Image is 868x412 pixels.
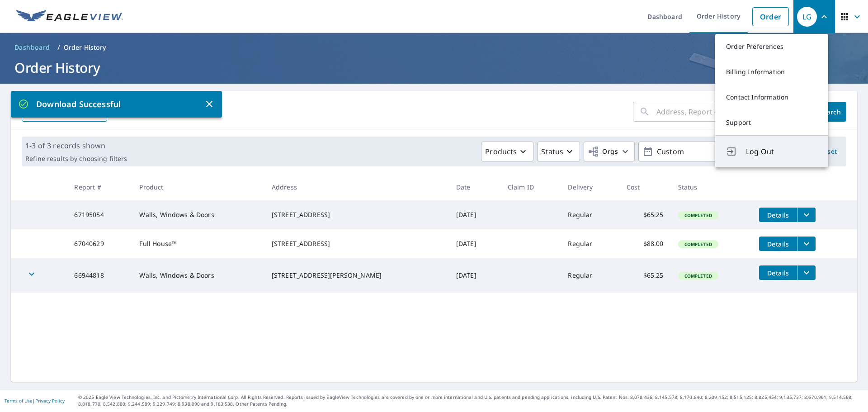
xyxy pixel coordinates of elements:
[821,108,839,116] span: Search
[759,265,797,280] button: detailsBtn-66944818
[619,229,671,258] td: $88.00
[619,174,671,200] th: Cost
[14,43,50,52] span: Dashboard
[619,258,671,293] td: $65.25
[797,7,817,27] div: LG
[715,34,828,59] a: Order Preferences
[64,43,106,52] p: Order History
[764,211,792,219] span: Details
[588,146,618,157] span: Orgs
[67,229,132,258] td: 67040629
[132,229,264,258] td: Full House™
[671,174,752,200] th: Status
[797,208,816,222] button: filesDropdownBtn-67195054
[272,210,442,219] div: [STREET_ADDRESS]
[35,398,65,404] a: Privacy Policy
[11,40,54,55] a: Dashboard
[561,174,619,200] th: Delivery
[746,146,817,157] span: Log Out
[715,110,828,135] a: Support
[541,146,563,157] p: Status
[5,398,65,403] p: |
[449,200,500,229] td: [DATE]
[132,174,264,200] th: Product
[715,85,828,110] a: Contact Information
[5,398,33,404] a: Terms of Use
[679,241,717,247] span: Completed
[264,174,449,200] th: Address
[797,265,816,280] button: filesDropdownBtn-66944818
[679,273,717,279] span: Completed
[653,144,759,160] p: Custom
[619,200,671,229] td: $65.25
[132,258,264,293] td: Walls, Windows & Doors
[67,258,132,293] td: 66944818
[561,258,619,293] td: Regular
[449,229,500,258] td: [DATE]
[814,102,846,122] button: Search
[485,146,517,157] p: Products
[715,135,828,167] button: Log Out
[537,142,580,161] button: Status
[817,146,839,157] span: Reset
[679,212,717,218] span: Completed
[764,269,792,277] span: Details
[11,40,857,55] nav: breadcrumb
[584,142,635,161] button: Orgs
[638,142,774,161] button: Custom
[78,394,863,407] p: © 2025 Eagle View Technologies, Inc. and Pictometry International Corp. All Rights Reserved. Repo...
[18,98,204,110] p: Download Successful
[67,200,132,229] td: 67195054
[67,174,132,200] th: Report #
[752,7,789,26] a: Order
[561,200,619,229] td: Regular
[759,208,797,222] button: detailsBtn-67195054
[132,200,264,229] td: Walls, Windows & Doors
[764,240,792,248] span: Details
[11,58,857,77] h1: Order History
[449,174,500,200] th: Date
[500,174,561,200] th: Claim ID
[759,237,797,251] button: detailsBtn-67040629
[656,99,807,124] input: Address, Report #, Claim ID, etc.
[25,140,127,151] p: 1-3 of 3 records shown
[715,59,828,85] a: Billing Information
[16,10,123,24] img: EV Logo
[272,271,442,280] div: [STREET_ADDRESS][PERSON_NAME]
[449,258,500,293] td: [DATE]
[561,229,619,258] td: Regular
[25,155,127,163] p: Refine results by choosing filters
[814,142,843,161] button: Reset
[57,42,60,53] li: /
[797,237,816,251] button: filesDropdownBtn-67040629
[481,142,533,161] button: Products
[272,239,442,248] div: [STREET_ADDRESS]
